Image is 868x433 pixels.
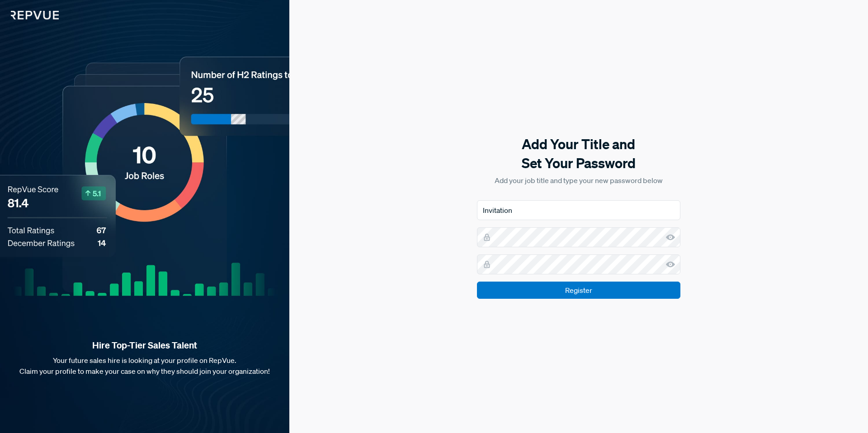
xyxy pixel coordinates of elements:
p: Your future sales hire is looking at your profile on RepVue. Claim your profile to make your case... [14,355,275,377]
p: Add your job title and type your new password below [477,175,680,186]
input: Register [477,282,680,299]
input: Job Title [477,200,680,220]
h5: Add Your Title and Set Your Password [477,135,680,173]
strong: Hire Top-Tier Sales Talent [14,339,275,351]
